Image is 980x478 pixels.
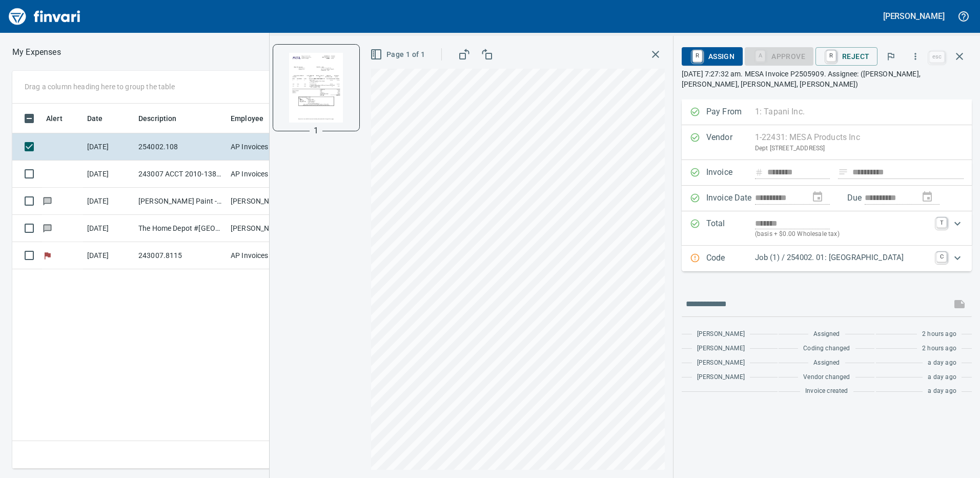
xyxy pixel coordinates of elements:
div: Expand [682,211,972,246]
td: [DATE] [83,161,134,188]
td: The Home Depot #[GEOGRAPHIC_DATA] [134,215,227,242]
a: C [936,252,947,262]
p: My Expenses [12,46,61,58]
td: 243007 ACCT 2010-1380781 [134,161,227,188]
a: T [936,217,947,228]
div: Expand [682,246,972,271]
td: [DATE] [83,188,134,215]
span: Alert [46,112,63,125]
td: [PERSON_NAME] [227,188,303,215]
td: 254002.108 [134,133,227,161]
button: More [904,45,927,68]
td: [DATE] [83,215,134,242]
span: Has messages [42,197,53,204]
span: Date [87,112,103,125]
p: Total [706,217,755,240]
td: AP Invoices [227,133,303,161]
span: [PERSON_NAME] [697,344,745,354]
p: Job (1) / 254002. 01: [GEOGRAPHIC_DATA] [755,252,930,264]
td: [PERSON_NAME] [227,215,303,242]
img: Finvari [6,4,83,29]
div: Job Phase required [745,51,813,60]
td: 243007.8115 [134,242,227,269]
span: Employee [231,112,277,125]
span: Flagged [42,252,53,258]
button: RAssign [682,47,743,66]
button: Page 1 of 1 [368,45,429,64]
span: Description [138,112,190,125]
td: AP Invoices [227,242,303,269]
td: [DATE] [83,133,134,161]
p: Drag a column heading here to group the table [25,82,175,92]
h5: [PERSON_NAME] [883,11,945,22]
button: RReject [815,47,877,66]
span: [PERSON_NAME] [697,358,745,368]
span: 2 hours ago [922,344,956,354]
span: a day ago [928,358,956,368]
td: AP Invoices [227,161,303,188]
span: [PERSON_NAME] [697,329,745,340]
p: (basis + $0.00 Wholesale tax) [755,229,930,240]
nav: breadcrumb [12,46,61,58]
a: R [692,50,702,62]
a: R [826,50,836,62]
span: Assigned [813,358,840,368]
p: [DATE] 7:27:32 am. MESA Invoice P2505909. Assignee: ([PERSON_NAME], [PERSON_NAME], [PERSON_NAME],... [682,69,972,89]
span: a day ago [928,386,956,396]
p: Code [706,252,755,265]
img: Page 1 [281,53,351,123]
button: [PERSON_NAME] [881,8,947,24]
span: Invoice created [805,386,848,396]
p: 1 [314,125,318,137]
span: [PERSON_NAME] [697,372,745,383]
span: Has messages [42,225,53,231]
span: 2 hours ago [922,329,956,340]
span: a day ago [928,372,956,383]
a: esc [929,51,945,63]
span: Alert [46,112,76,125]
td: [PERSON_NAME] Paint - Ridgefie [GEOGRAPHIC_DATA] [GEOGRAPHIC_DATA] [134,188,227,215]
span: This records your message into the invoice and notifies anyone mentioned [947,292,972,316]
span: Reject [824,48,869,65]
span: Vendor changed [803,372,850,383]
span: Employee [231,112,263,125]
td: [DATE] [83,242,134,269]
span: Date [87,112,116,125]
span: Description [138,112,177,125]
span: Assign [690,48,734,65]
span: Coding changed [803,344,850,354]
span: Assigned [813,329,840,340]
span: Page 1 of 1 [372,48,425,61]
